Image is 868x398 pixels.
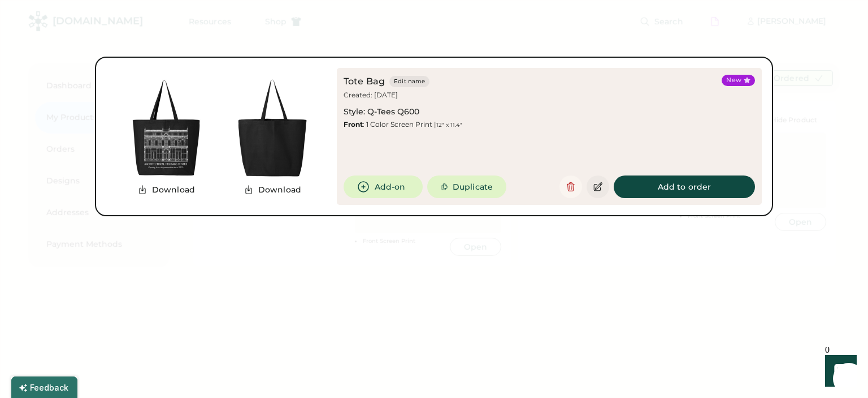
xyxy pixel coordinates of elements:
[237,181,308,198] button: Download
[344,120,363,129] strong: Front
[614,176,755,198] button: Add to order
[344,91,400,100] div: Created: [DATE]
[344,75,385,88] div: Tote Bag
[814,347,863,396] iframe: Front Chat
[559,176,582,198] button: Delete this saved product
[726,76,741,85] div: New
[344,106,419,118] div: Style: Q-Tees Q600
[389,76,429,87] button: Edit name
[344,176,423,198] button: Add-on
[113,75,219,181] img: generate-image
[131,181,202,198] button: Download
[219,75,325,181] img: generate-image
[427,176,506,198] button: Duplicate
[436,121,462,129] font: 12" x 11.4"
[587,176,609,198] button: Edit this saved product
[344,120,462,129] div: : 1 Color Screen Print |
